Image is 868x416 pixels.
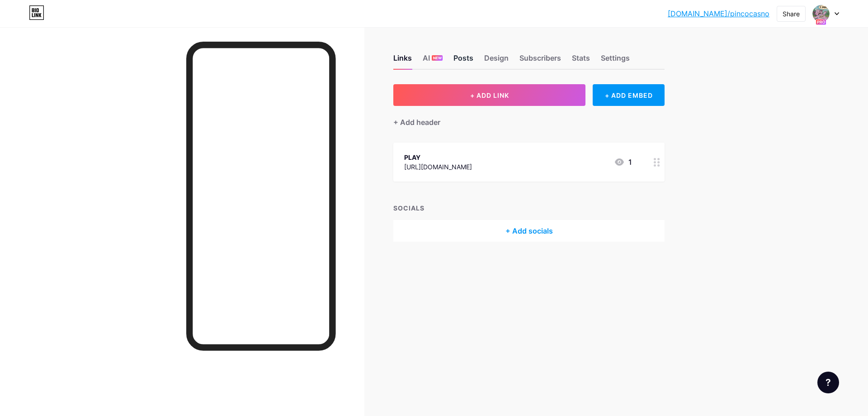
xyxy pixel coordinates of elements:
div: Stats [572,53,590,69]
a: [DOMAIN_NAME]/pincocasno [668,8,769,19]
div: [URL][DOMAIN_NAME] [404,162,472,172]
div: Subscribers [519,53,561,69]
div: Settings [601,53,630,69]
div: + ADD EMBED [593,84,665,106]
button: + ADD LINK [393,84,585,106]
img: pincocasno [812,5,830,22]
div: SOCIALS [393,203,665,213]
div: AI [423,53,443,69]
span: NEW [433,55,442,61]
div: Design [484,53,509,69]
div: Share [783,9,800,19]
div: + Add socials [393,220,665,242]
div: + Add header [393,117,440,128]
div: Posts [453,53,473,69]
div: 1 [614,157,632,167]
span: + ADD LINK [470,91,509,99]
div: PLAY [404,153,472,162]
div: Links [393,53,412,69]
